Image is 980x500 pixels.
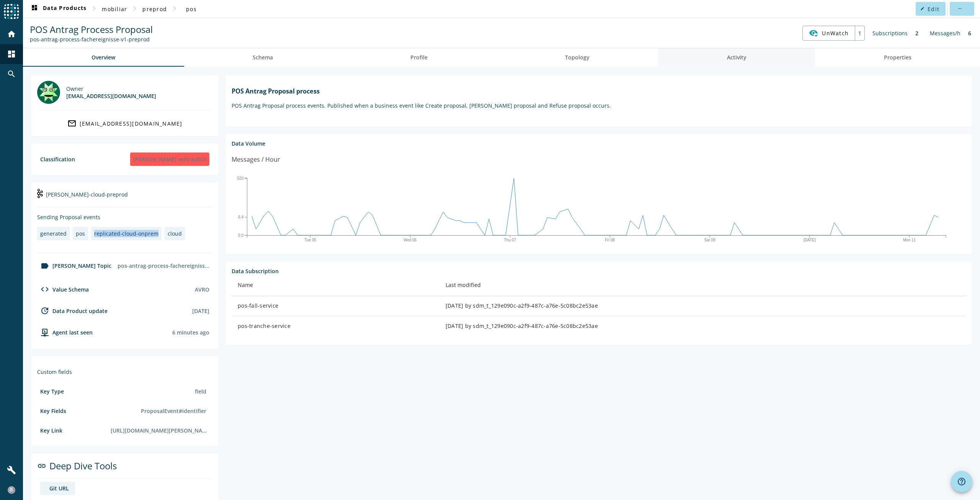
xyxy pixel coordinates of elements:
[130,152,209,166] div: [PERSON_NAME] vertraulich
[179,2,204,16] button: pos
[304,238,316,242] text: Tue 05
[8,486,15,494] img: b28d7089fc7f568b7cf4f15cd2d7c539
[253,55,273,60] span: Schema
[80,120,183,127] div: [EMAIL_ADDRESS][DOMAIN_NAME]
[605,238,615,242] text: Fri 08
[238,302,433,310] div: pos-fall-service
[855,26,864,40] div: 1
[99,2,130,16] button: mobiliar
[232,275,439,296] th: Name
[30,4,87,13] span: Data Products
[403,238,417,242] text: Wed 06
[40,427,62,434] div: Key Link
[232,102,966,109] p: POS Antrag Proposal process events. Published when a business event like Create proposal, [PERSON...
[911,26,922,41] div: 2
[67,119,77,128] mat-icon: mail_outline
[37,368,212,375] div: Custom fields
[37,213,212,221] div: Sending Proposal events
[37,459,212,479] div: Deep Dive Tools
[40,230,67,237] div: generated
[238,322,433,330] div: pos-tranche-service
[192,307,209,315] div: [DATE]
[37,116,212,130] a: [EMAIL_ADDRESS][DOMAIN_NAME]
[30,23,153,36] span: POS Antrag Process Proposal
[102,5,127,13] span: mobiliar
[37,189,43,198] img: kafka-cloud-preprod
[108,424,209,437] div: https://gitlab.com/diemobiliar/ver/pos/antrag/pos-antrag-service/-/tree/main/.kafka/avroschemas/p...
[40,482,75,495] a: deep dive imageGit URL
[727,55,746,60] span: Activity
[439,316,966,336] td: [DATE] by sdm_t_129e090c-a2f9-487c-a76e-5c08bc2e53ae
[37,81,60,104] img: spacex@mobi.ch
[804,238,816,242] text: [DATE]
[232,87,966,95] h1: POS Antrag Proposal process
[916,2,946,16] button: Edit
[237,176,243,180] text: 520
[884,55,911,60] span: Properties
[168,230,182,237] div: cloud
[76,230,85,237] div: pos
[869,26,911,41] div: Subscriptions
[30,36,153,43] div: Kafka Topic: pos-antrag-process-fachereignisse-v1-preprod
[410,55,428,60] span: Profile
[504,238,516,242] text: Thu 07
[37,261,111,270] div: [PERSON_NAME] Topic
[238,215,243,219] text: 6.4
[957,7,962,11] mat-icon: more_horiz
[704,238,715,242] text: Sat 09
[238,233,243,237] text: 0.0
[964,26,975,41] div: 6
[40,306,49,315] mat-icon: update
[172,329,209,336] div: Agents typically reports every 15min to 1h
[7,466,16,475] mat-icon: build
[37,285,89,294] div: Value Schema
[439,296,966,316] td: [DATE] by sdm_t_129e090c-a2f9-487c-a76e-5c08bc2e53ae
[186,5,197,13] span: pos
[91,55,115,60] span: Overview
[565,55,590,60] span: Topology
[90,4,99,13] mat-icon: chevron_right
[928,5,939,13] span: Edit
[957,477,966,486] mat-icon: help_outline
[170,4,179,13] mat-icon: chevron_right
[130,4,139,13] mat-icon: chevron_right
[7,30,16,39] mat-icon: home
[37,188,212,207] div: [PERSON_NAME]-cloud-preprod
[40,285,49,294] mat-icon: code
[27,2,90,16] button: Data Products
[40,388,64,395] div: Key Type
[66,92,156,100] div: [EMAIL_ADDRESS][DOMAIN_NAME]
[195,286,209,293] div: AVRO
[903,238,916,242] text: Mon 11
[37,328,93,337] div: agent-env-cloud-preprod
[232,140,966,147] div: Data Volume
[30,4,39,13] mat-icon: dashboard
[4,4,19,19] img: spoud-logo.svg
[142,5,167,13] span: preprod
[94,230,158,237] div: replicated-cloud-onprem
[192,385,209,398] div: field
[7,49,16,59] mat-icon: dashboard
[232,267,966,275] div: Data Subscription
[803,26,855,40] button: UnWatch
[37,461,46,470] mat-icon: link
[920,7,924,11] mat-icon: edit
[40,407,66,415] div: Key Fields
[439,275,966,296] th: Last modified
[138,404,209,418] div: ProposalEvent#identifier
[926,26,964,41] div: Messages/h
[66,85,156,92] div: Owner
[40,261,49,270] mat-icon: label
[822,26,849,40] span: UnWatch
[114,259,212,272] div: pos-antrag-process-fachereignisse-v1-preprod
[37,306,108,315] div: Data Product update
[49,485,69,492] div: Git URL
[7,69,16,79] mat-icon: search
[40,156,75,163] div: Classification
[232,155,280,164] div: Messages / Hour
[139,2,170,16] button: preprod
